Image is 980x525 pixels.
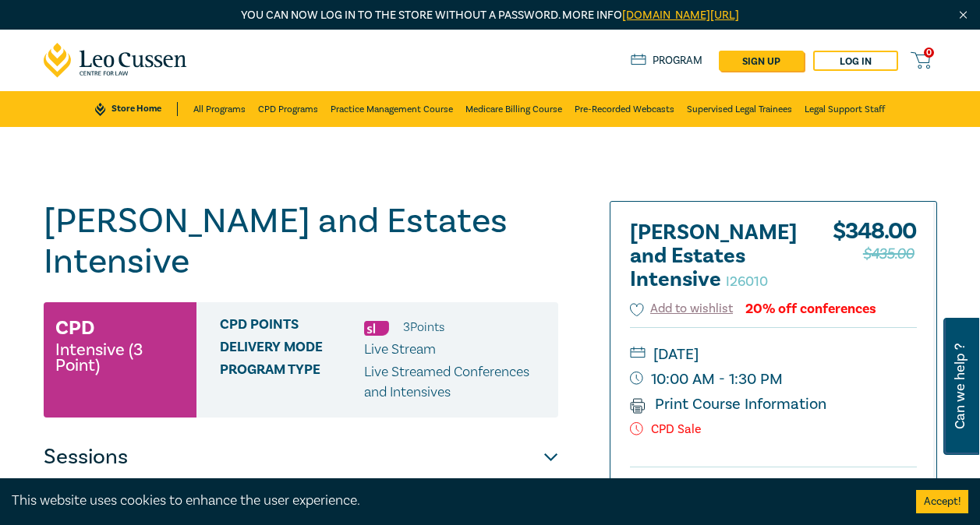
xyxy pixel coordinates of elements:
[44,201,558,282] h1: [PERSON_NAME] and Estates Intensive
[630,422,917,437] p: CPD Sale
[687,91,792,127] a: Supervised Legal Trainees
[403,317,444,337] li: 3 Point s
[364,362,547,403] p: Live Streamed Conferences and Intensives
[258,91,318,127] a: CPD Programs
[220,362,364,403] span: Program type
[924,48,934,58] span: 0
[630,394,827,414] a: Print Course Information
[726,273,768,291] small: I26010
[916,490,968,513] button: Accept cookies
[44,434,558,481] button: Sessions
[95,102,177,116] a: Store Home
[220,340,364,360] span: Delivery Mode
[630,367,917,392] small: 10:00 AM - 1:30 PM
[55,342,185,373] small: Intensive (3 Point)
[630,342,917,367] small: [DATE]
[44,7,937,24] p: You can now log in to the store without a password. More info
[331,91,453,127] a: Practice Management Course
[745,301,876,316] div: 20% off conferences
[805,91,885,127] a: Legal Support Staff
[953,327,968,446] span: Can we help ?
[364,321,389,336] img: Substantive Law
[719,51,804,71] a: sign up
[833,221,917,299] div: $ 348.00
[575,91,674,127] a: Pre-Recorded Webcasts
[465,91,562,127] a: Medicare Billing Course
[957,9,970,22] img: Close
[55,314,94,342] h3: CPD
[220,317,364,337] span: CPD Points
[863,241,915,266] span: $435.00
[12,491,893,511] div: This website uses cookies to enhance the user experience.
[364,340,436,358] span: Live Stream
[813,51,898,71] a: Log in
[622,8,739,23] a: [DOMAIN_NAME][URL]
[630,221,801,291] h2: [PERSON_NAME] and Estates Intensive
[193,91,246,127] a: All Programs
[631,54,703,68] a: Program
[630,300,734,318] button: Add to wishlist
